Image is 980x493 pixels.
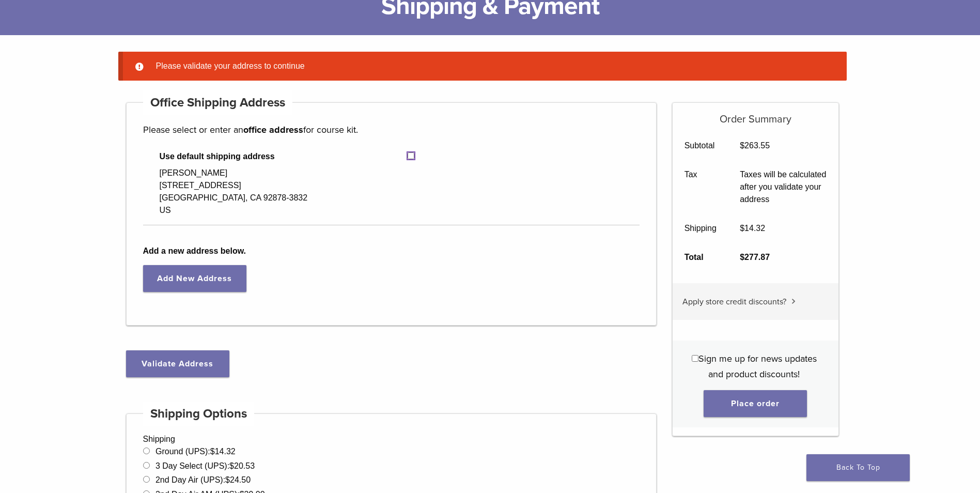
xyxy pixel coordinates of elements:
th: Total [673,243,728,272]
span: $ [210,447,215,456]
div: [PERSON_NAME] [STREET_ADDRESS] [GEOGRAPHIC_DATA], CA 92878-3832 US [160,167,308,217]
td: Taxes will be calculated after you validate your address [728,160,838,214]
bdi: 14.32 [210,447,236,456]
h4: Office Shipping Address [143,90,293,115]
span: $ [229,461,234,470]
span: Sign me up for news updates and product discounts! [698,353,817,380]
bdi: 277.87 [740,253,770,261]
span: $ [740,224,744,233]
th: Shipping [673,214,728,243]
bdi: 263.55 [740,141,770,150]
a: Add New Address [143,265,246,292]
button: Place order [704,390,807,417]
bdi: 20.53 [229,461,255,470]
b: Add a new address below. [143,245,640,257]
span: Use default shipping address [160,150,408,163]
label: 3 Day Select (UPS): [155,461,255,470]
span: $ [740,253,744,261]
button: Validate Address [126,350,229,377]
bdi: 14.32 [740,224,765,233]
th: Subtotal [673,131,728,160]
a: Back To Top [806,454,910,481]
span: $ [225,475,230,484]
span: $ [740,141,744,150]
label: 2nd Day Air (UPS): [155,475,251,484]
span: Apply store credit discounts? [682,297,786,307]
h4: Shipping Options [143,402,255,426]
p: Please select or enter an for course kit. [143,122,640,137]
img: caret.svg [791,299,796,304]
strong: office address [243,124,303,135]
h5: Order Summary [673,103,838,126]
input: Sign me up for news updates and product discounts! [692,355,698,362]
li: Please validate your address to continue [152,60,830,72]
label: Ground (UPS): [155,447,236,456]
th: Tax [673,160,728,214]
bdi: 24.50 [225,475,251,484]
